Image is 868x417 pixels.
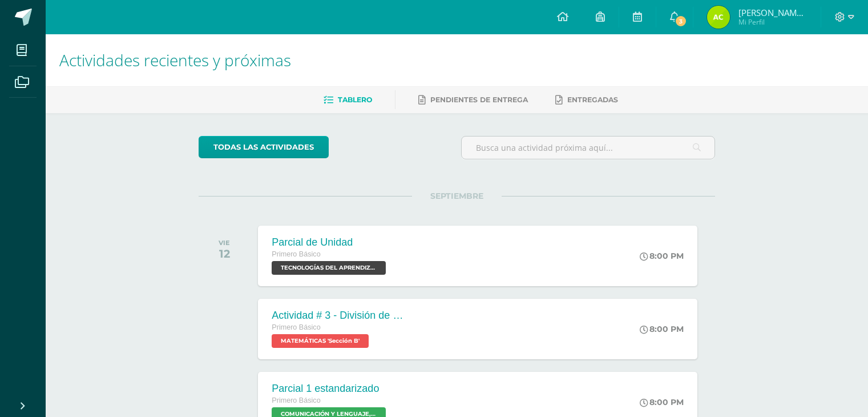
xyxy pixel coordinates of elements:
div: Parcial de Unidad [272,236,389,248]
span: Primero Básico [272,250,320,258]
div: 8:00 PM [640,324,684,334]
div: Actividad # 3 - División de Fracciones [272,310,409,322]
span: Primero Básico [272,396,320,404]
span: Pendientes de entrega [430,95,528,104]
div: VIE [219,239,230,247]
span: MATEMÁTICAS 'Sección B' [272,334,369,348]
span: 3 [675,15,687,27]
span: Tablero [338,95,372,104]
div: 8:00 PM [640,251,684,261]
span: Actividades recientes y próximas [59,49,291,71]
a: Tablero [324,91,372,109]
span: Entregadas [567,95,618,104]
input: Busca una actividad próxima aquí... [462,137,714,159]
a: Pendientes de entrega [418,91,528,109]
a: Entregadas [555,91,618,109]
span: TECNOLOGÍAS DEL APRENDIZAJE Y LA COMUNICACIÓN 'Sección B' [272,261,386,275]
div: Parcial 1 estandarizado [272,383,389,395]
a: todas las Actividades [199,136,329,158]
span: Primero Básico [272,323,320,331]
div: 12 [219,247,230,260]
span: [PERSON_NAME] [PERSON_NAME] [738,7,807,18]
div: 8:00 PM [640,397,684,407]
span: Mi Perfil [738,17,807,27]
img: f9f81e2b55a11c3c6b38c756f8750038.png [707,6,730,29]
span: SEPTIEMBRE [412,191,502,201]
